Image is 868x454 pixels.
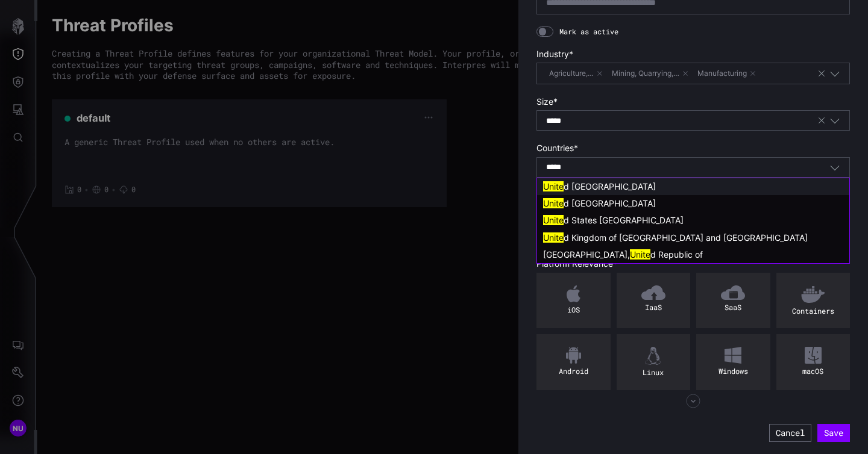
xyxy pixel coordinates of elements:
[536,258,850,269] label: Platform Relevance *
[543,215,564,225] mark: Unite
[543,198,564,208] mark: Unite
[829,115,840,126] button: Toggle options menu
[801,285,825,303] img: Containers
[536,96,850,107] label: Size *
[641,285,665,300] img: IaaS
[805,347,822,364] img: macOS
[564,181,656,191] span: d [GEOGRAPHIC_DATA]
[721,285,745,300] img: SaaS
[543,232,564,243] mark: Unite
[536,49,850,60] label: Industry *
[564,232,808,243] span: d Kingdom of [GEOGRAPHIC_DATA] and [GEOGRAPHIC_DATA]
[543,181,564,191] mark: Unite
[564,198,656,208] span: d [GEOGRAPHIC_DATA]
[646,347,661,365] img: Linux
[566,347,581,364] img: Android
[540,367,607,376] div: Android
[567,285,580,302] img: iOS
[609,67,692,79] span: Mining, Quarrying, and Oil and Gas Extraction
[679,390,707,412] button: Show more
[817,424,850,442] button: Save
[829,68,840,79] button: Toggle options menu
[559,27,618,37] span: Mark as active
[700,367,767,376] div: Windows
[650,249,703,260] span: d Republic of
[564,215,684,225] span: d States [GEOGRAPHIC_DATA]
[546,67,606,79] span: Agriculture, Forestry, Fishing and Hunting
[780,306,847,316] div: Containers
[817,68,826,79] button: Clear selection
[540,305,607,315] div: iOS
[694,67,759,79] span: Manufacturing
[543,249,630,260] span: [GEOGRAPHIC_DATA],
[725,347,741,364] img: Windows
[536,143,850,154] label: Countries *
[620,368,687,378] div: Linux
[620,303,687,313] div: IaaS
[817,115,826,126] button: Clear selection
[769,424,811,442] button: Cancel
[780,367,847,376] div: macOS
[630,249,650,260] mark: Unite
[829,162,840,173] button: Toggle options menu
[700,303,767,313] div: SaaS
